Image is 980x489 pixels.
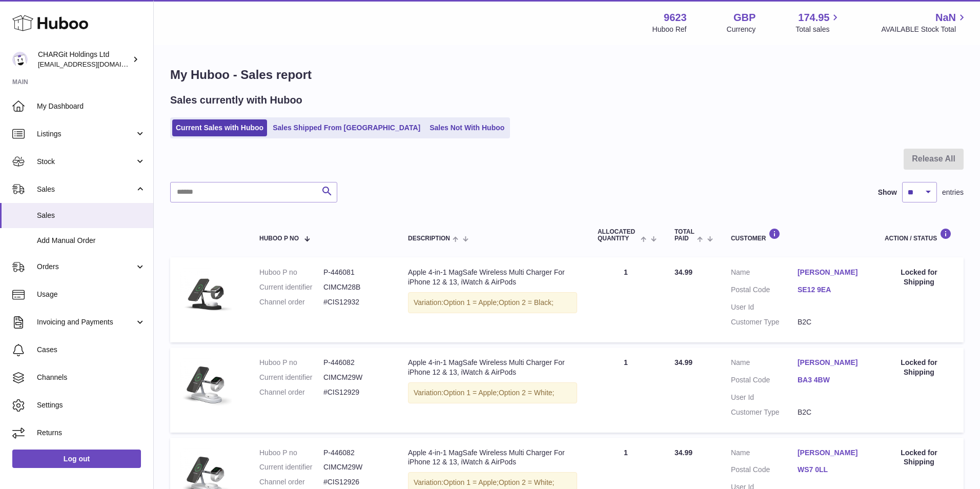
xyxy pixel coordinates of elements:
[878,188,897,197] label: Show
[885,358,953,377] div: Locked for Shipping
[37,211,146,220] span: Sales
[37,157,135,167] span: Stock
[443,389,499,397] span: Option 1 = Apple;
[37,400,146,410] span: Settings
[259,388,323,397] dt: Channel order
[323,448,387,458] dd: P-446082
[259,373,323,382] dt: Current identifier
[259,282,323,292] dt: Current identifier
[12,450,141,468] a: Log out
[798,448,864,458] a: [PERSON_NAME]
[885,448,953,467] div: Locked for Shipping
[499,389,555,397] span: Option 2 = White;
[731,465,798,477] dt: Postal Code
[259,297,323,307] dt: Channel order
[798,465,864,475] a: WS7 0LL
[259,358,323,368] dt: Huboo P no
[38,50,130,69] div: CHARGit Holdings Ltd
[885,228,953,242] div: Action / Status
[259,235,299,242] span: Huboo P no
[652,25,687,34] div: Huboo Ref
[180,358,232,409] img: 96231656945536.JPG
[733,11,756,25] strong: GBP
[731,448,798,460] dt: Name
[38,60,151,68] span: [EMAIL_ADDRESS][DOMAIN_NAME]
[37,262,135,272] span: Orders
[675,449,692,457] span: 34.99
[731,302,798,312] dt: User Id
[323,388,387,397] dd: #CIS12929
[942,188,964,197] span: entries
[798,358,864,368] a: [PERSON_NAME]
[731,358,798,370] dt: Name
[795,11,841,34] a: 174.95 Total sales
[37,101,146,111] span: My Dashboard
[499,478,555,486] span: Option 2 = White;
[727,25,756,34] div: Currency
[731,407,798,417] dt: Customer Type
[798,407,864,417] dd: B2C
[885,268,953,287] div: Locked for Shipping
[259,448,323,458] dt: Huboo P no
[408,448,577,467] div: Apple 4-in-1 MagSafe Wireless Multi Charger For iPhone 12 & 13, iWatch & AirPods
[675,229,695,242] span: Total paid
[795,25,841,34] span: Total sales
[172,119,267,136] a: Current Sales with Huboo
[37,290,146,299] span: Usage
[408,382,577,403] div: Variation:
[587,348,664,433] td: 1
[881,11,968,34] a: NaN AVAILABLE Stock Total
[731,228,864,242] div: Customer
[323,373,387,382] dd: CIMCM29W
[499,298,554,307] span: Option 2 = Black;
[37,428,146,438] span: Returns
[323,297,387,307] dd: #CIS12932
[798,375,864,385] a: BA3 4BW
[37,345,146,355] span: Cases
[408,358,577,377] div: Apple 4-in-1 MagSafe Wireless Multi Charger For iPhone 12 & 13, iWatch & AirPods
[408,292,577,313] div: Variation:
[37,317,135,327] span: Invoicing and Payments
[798,11,829,25] span: 174.95
[323,462,387,472] dd: CIMCM29W
[675,358,692,366] span: 34.99
[731,393,798,402] dt: User Id
[323,358,387,368] dd: P-446082
[426,119,508,136] a: Sales Not With Huboo
[323,282,387,292] dd: CIMCM28B
[323,477,387,487] dd: #CIS12926
[798,285,864,295] a: SE12 9EA
[323,268,387,277] dd: P-446081
[269,119,424,136] a: Sales Shipped From [GEOGRAPHIC_DATA]
[731,268,798,280] dt: Name
[731,317,798,327] dt: Customer Type
[259,268,323,277] dt: Huboo P no
[664,11,687,25] strong: 9623
[408,268,577,287] div: Apple 4-in-1 MagSafe Wireless Multi Charger For iPhone 12 & 13, iWatch & AirPods
[598,229,638,242] span: ALLOCATED Quantity
[443,298,499,307] span: Option 1 = Apple;
[170,93,302,107] h2: Sales currently with Huboo
[259,462,323,472] dt: Current identifier
[37,185,135,194] span: Sales
[675,268,692,276] span: 34.99
[37,236,146,246] span: Add Manual Order
[180,268,232,319] img: 96231656945573.JPG
[798,268,864,277] a: [PERSON_NAME]
[935,11,956,25] span: NaN
[731,285,798,297] dt: Postal Code
[37,129,135,139] span: Listings
[408,235,450,242] span: Description
[259,477,323,487] dt: Channel order
[587,257,664,342] td: 1
[170,67,964,83] h1: My Huboo - Sales report
[12,52,28,67] img: internalAdmin-9623@internal.huboo.com
[443,478,499,486] span: Option 1 = Apple;
[37,373,146,382] span: Channels
[881,25,968,34] span: AVAILABLE Stock Total
[798,317,864,327] dd: B2C
[731,375,798,388] dt: Postal Code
